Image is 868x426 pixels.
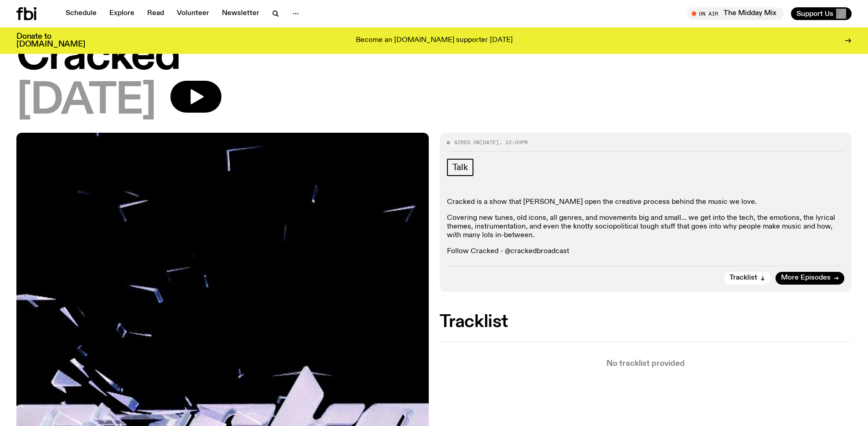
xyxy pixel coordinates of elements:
[724,272,771,285] button: Tracklist
[791,7,852,20] button: Support Us
[776,272,844,285] a: More Episodes
[796,10,833,18] span: Support Us
[729,275,757,281] span: Tracklist
[440,360,852,368] p: No tracklist provided
[454,139,480,146] span: Aired on
[499,139,528,146] span: , 12:00pm
[440,314,852,330] h2: Tracklist
[452,162,468,172] span: Talk
[781,275,831,281] span: More Episodes
[216,7,265,20] a: Newsletter
[16,36,852,77] h1: Cracked
[447,159,473,176] a: Talk
[16,81,156,122] span: [DATE]
[687,7,784,20] button: On AirThe Midday Mix
[142,7,169,20] a: Read
[356,36,513,45] p: Become an [DOMAIN_NAME] supporter [DATE]
[447,214,845,240] p: Covering new tunes, old icons, all genres, and movements big and small... we get into the tech, t...
[171,7,215,20] a: Volunteer
[447,198,845,207] p: Cracked is a show that [PERSON_NAME] open the creative process behind the music we love.
[447,247,845,256] p: Follow Cracked - @crackedbroadcast
[16,33,85,48] h3: Donate to [DOMAIN_NAME]
[104,7,140,20] a: Explore
[480,139,499,146] span: [DATE]
[60,7,102,20] a: Schedule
